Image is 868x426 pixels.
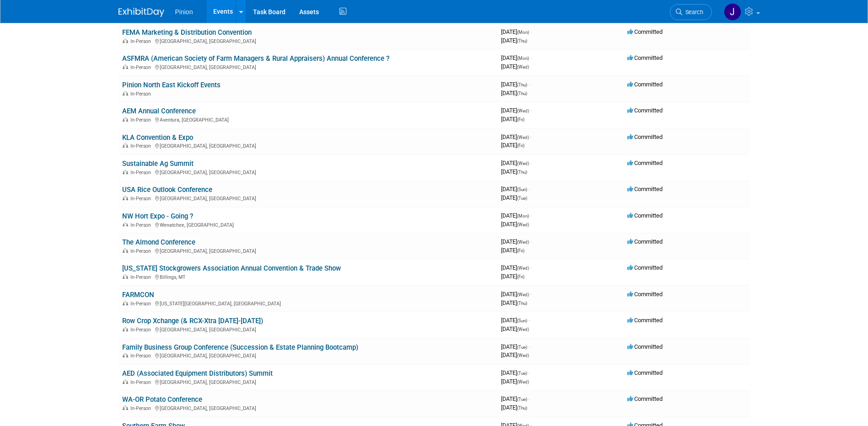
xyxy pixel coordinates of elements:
[627,343,663,350] span: Committed
[130,222,154,228] span: In-Person
[130,143,154,149] span: In-Person
[123,143,128,148] img: In-Person Event
[501,369,530,376] span: [DATE]
[501,351,529,358] span: [DATE]
[517,56,529,61] span: (Mon)
[122,238,195,246] a: The Almond Conference
[627,28,663,35] span: Committed
[122,160,194,168] a: Sustainable Ag Summit
[501,90,527,96] span: [DATE]
[517,30,529,35] span: (Mon)
[528,81,530,88] span: -
[517,135,529,140] span: (Wed)
[627,186,663,192] span: Committed
[501,247,524,254] span: [DATE]
[130,274,154,280] span: In-Person
[530,28,532,35] span: -
[130,170,154,176] span: In-Person
[501,107,532,114] span: [DATE]
[501,325,529,332] span: [DATE]
[627,54,663,61] span: Committed
[724,3,741,21] img: Jennifer Plumisto
[122,28,252,37] a: FEMA Marketing & Distribution Convention
[501,194,527,201] span: [DATE]
[627,238,663,245] span: Committed
[123,301,128,305] img: In-Person Event
[122,81,221,89] a: Pinion North East Kickoff Events
[627,264,663,271] span: Committed
[123,117,128,122] img: In-Person Event
[517,379,529,384] span: (Wed)
[530,160,532,166] span: -
[501,133,532,140] span: [DATE]
[528,395,530,402] span: -
[501,63,529,70] span: [DATE]
[130,38,154,44] span: In-Person
[130,196,154,202] span: In-Person
[122,299,494,307] div: [US_STATE][GEOGRAPHIC_DATA], [GEOGRAPHIC_DATA]
[123,170,128,174] img: In-Person Event
[122,142,494,149] div: [GEOGRAPHIC_DATA], [GEOGRAPHIC_DATA]
[517,161,529,166] span: (Wed)
[123,353,128,357] img: In-Person Event
[682,9,703,16] span: Search
[501,273,524,280] span: [DATE]
[517,38,527,43] span: (Thu)
[122,369,273,378] a: AED (Associated Equipment Distributors) Summit
[130,353,154,359] span: In-Person
[123,327,128,331] img: In-Person Event
[122,343,358,351] a: Family Business Group Conference (Succession & Estate Planning Bootcamp)
[501,264,532,271] span: [DATE]
[517,187,527,192] span: (Sun)
[528,369,530,376] span: -
[501,142,524,149] span: [DATE]
[517,240,529,245] span: (Wed)
[123,64,128,69] img: In-Person Event
[530,264,532,271] span: -
[123,405,128,410] img: In-Person Event
[123,196,128,200] img: In-Person Event
[517,170,527,175] span: (Thu)
[123,38,128,43] img: In-Person Event
[517,397,527,402] span: (Tue)
[517,248,524,253] span: (Fri)
[130,248,154,254] span: In-Person
[501,395,530,402] span: [DATE]
[130,301,154,307] span: In-Person
[501,291,532,298] span: [DATE]
[501,404,527,411] span: [DATE]
[122,273,494,280] div: Billings, MT
[130,379,154,385] span: In-Person
[517,108,529,113] span: (Wed)
[530,291,532,298] span: -
[501,81,530,88] span: [DATE]
[627,291,663,298] span: Committed
[130,117,154,123] span: In-Person
[517,222,529,227] span: (Wed)
[528,186,530,192] span: -
[175,8,193,16] span: Pinion
[517,117,524,122] span: (Fri)
[627,395,663,402] span: Committed
[517,143,524,148] span: (Fri)
[501,116,524,122] span: [DATE]
[122,116,494,123] div: Aventura, [GEOGRAPHIC_DATA]
[122,325,494,333] div: [GEOGRAPHIC_DATA], [GEOGRAPHIC_DATA]
[501,28,532,35] span: [DATE]
[122,247,494,254] div: [GEOGRAPHIC_DATA], [GEOGRAPHIC_DATA]
[517,371,527,376] span: (Tue)
[517,266,529,271] span: (Wed)
[119,8,164,17] img: ExhibitDay
[517,405,527,410] span: (Thu)
[528,317,530,324] span: -
[627,369,663,376] span: Committed
[517,318,527,323] span: (Sun)
[501,160,532,166] span: [DATE]
[122,212,193,220] a: NW Hort Expo - Going ?
[122,37,494,44] div: [GEOGRAPHIC_DATA], [GEOGRAPHIC_DATA]
[517,196,527,201] span: (Tue)
[530,54,532,61] span: -
[123,274,128,279] img: In-Person Event
[501,37,527,44] span: [DATE]
[122,317,263,325] a: Row Crop Xchange (& RCX-Xtra [DATE]-[DATE])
